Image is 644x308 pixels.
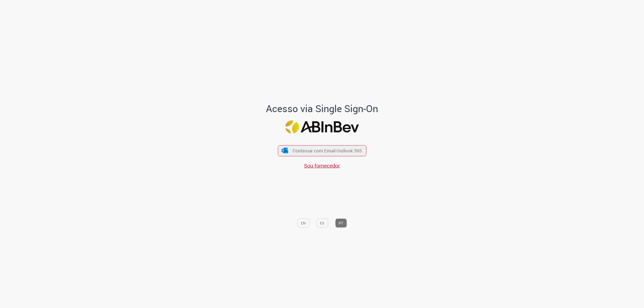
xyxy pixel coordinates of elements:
[285,120,359,133] img: Logo ABInBev
[335,218,347,228] button: PT
[278,145,366,156] button: ícone Azure/Microsoft 360 Continuar com Email Outlook 365
[316,218,328,228] button: ES
[281,148,289,153] img: ícone Azure/Microsoft 360
[248,103,397,114] h1: Acesso via Single Sign-On
[292,148,362,154] span: Continuar com Email Outlook 365
[297,218,309,228] button: EN
[304,162,340,169] a: Sou fornecedor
